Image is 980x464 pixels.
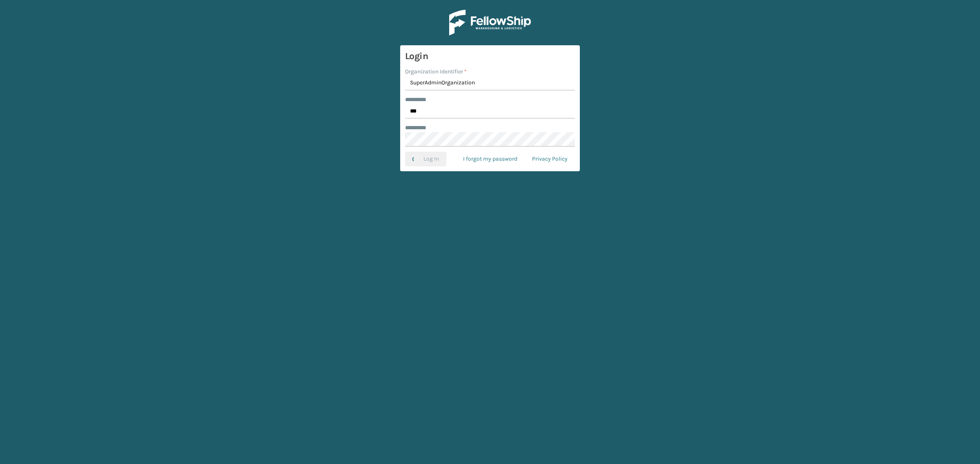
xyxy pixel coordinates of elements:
a: I forgot my password [456,152,525,166]
img: Logo [449,10,531,35]
a: Privacy Policy [525,152,575,166]
h3: Login [405,50,575,62]
label: Organization Identifier [405,67,467,76]
button: Log In [405,152,446,166]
